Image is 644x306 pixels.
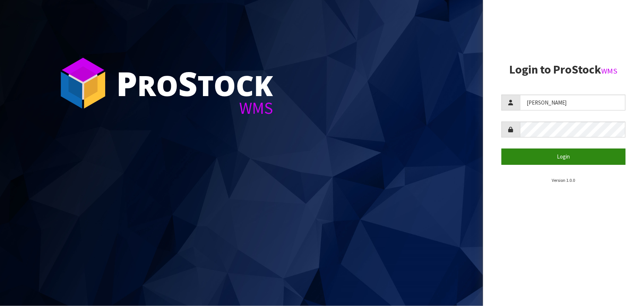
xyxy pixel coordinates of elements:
span: S [178,61,197,106]
span: P [116,61,137,106]
button: Login [502,149,626,164]
div: ro tock [116,67,273,100]
input: Username [520,95,626,110]
img: ProStock Cube [55,55,111,111]
div: WMS [116,100,273,116]
small: Version 1.0.0 [552,177,575,183]
h2: Login to ProStock [502,63,626,76]
small: WMS [602,66,618,76]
